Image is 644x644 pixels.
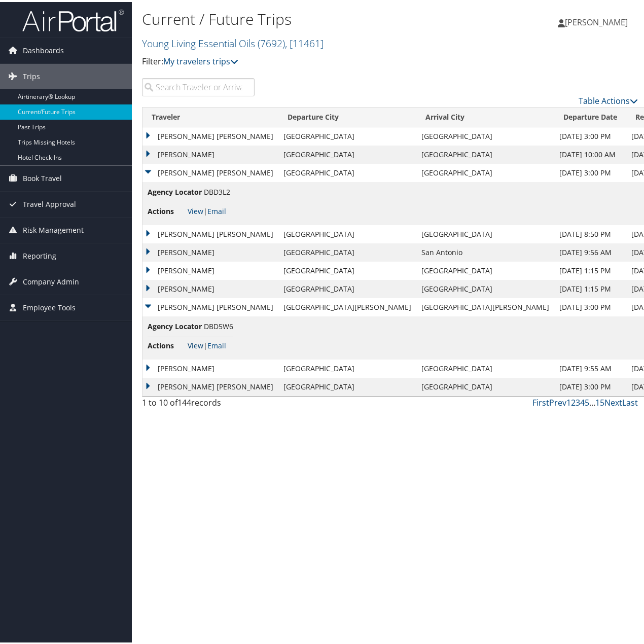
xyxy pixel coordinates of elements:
td: [GEOGRAPHIC_DATA] [416,125,554,144]
td: [PERSON_NAME] [PERSON_NAME] [142,376,278,394]
input: Search Traveler or Arrival City [142,76,255,94]
a: First [532,395,549,406]
td: [DATE] 3:00 PM [554,296,626,314]
span: Company Admin [23,267,79,293]
p: Filter: [142,53,473,66]
th: Arrival City: activate to sort column ascending [416,105,554,125]
td: [GEOGRAPHIC_DATA][PERSON_NAME] [416,296,554,314]
span: Employee Tools [23,293,76,318]
td: [PERSON_NAME] [142,144,278,162]
span: ( 7692 ) [258,34,285,48]
td: [PERSON_NAME] [142,278,278,296]
a: 4 [580,395,585,406]
span: Dashboards [23,36,64,61]
span: [PERSON_NAME] [565,15,628,26]
td: [GEOGRAPHIC_DATA] [278,144,416,162]
span: … [589,395,595,406]
td: [DATE] 1:15 PM [554,260,626,278]
span: , [ 11461 ] [285,34,324,48]
td: [GEOGRAPHIC_DATA] [278,278,416,296]
a: Email [207,339,226,348]
a: Prev [549,395,566,406]
span: Travel Approval [23,190,76,215]
td: [DATE] 9:55 AM [554,357,626,376]
td: [PERSON_NAME] [142,357,278,376]
td: [GEOGRAPHIC_DATA] [416,376,554,394]
td: [PERSON_NAME] [PERSON_NAME] [142,162,278,180]
span: Trips [23,62,40,87]
td: [GEOGRAPHIC_DATA] [416,357,554,376]
span: Risk Management [23,216,84,241]
span: Agency Locator [148,319,202,330]
a: 2 [571,395,576,406]
span: DBD3L2 [204,185,230,195]
td: [DATE] 9:56 AM [554,241,626,260]
th: Departure Date: activate to sort column descending [554,105,626,125]
td: [GEOGRAPHIC_DATA] [416,223,554,241]
a: Young Living Essential Oils [142,34,324,48]
a: [PERSON_NAME] [558,5,638,35]
td: [GEOGRAPHIC_DATA] [416,278,554,296]
td: [DATE] 8:50 PM [554,223,626,241]
span: Actions [148,338,186,349]
th: Departure City: activate to sort column ascending [278,105,416,125]
td: [DATE] 3:00 PM [554,376,626,394]
h1: Current / Future Trips [142,7,473,28]
td: [PERSON_NAME] [142,260,278,278]
td: San Antonio [416,241,554,260]
td: [GEOGRAPHIC_DATA] [416,162,554,180]
td: [PERSON_NAME] [PERSON_NAME] [142,223,278,241]
a: Next [604,395,622,406]
td: [GEOGRAPHIC_DATA][PERSON_NAME] [278,296,416,314]
a: View [188,339,203,348]
img: airportal-logo.png [22,7,124,30]
a: View [188,204,203,214]
td: [GEOGRAPHIC_DATA] [278,125,416,144]
td: [GEOGRAPHIC_DATA] [278,376,416,394]
th: Traveler: activate to sort column ascending [142,105,278,125]
span: 144 [177,395,191,406]
a: 1 [566,395,571,406]
a: 15 [595,395,604,406]
td: [DATE] 1:15 PM [554,278,626,296]
td: [GEOGRAPHIC_DATA] [278,357,416,376]
td: [DATE] 3:00 PM [554,125,626,144]
td: [GEOGRAPHIC_DATA] [278,241,416,260]
a: 5 [585,395,589,406]
td: [PERSON_NAME] [142,241,278,260]
span: | [188,339,226,348]
a: Email [207,204,226,214]
a: 3 [576,395,580,406]
td: [GEOGRAPHIC_DATA] [278,162,416,180]
a: Table Actions [579,93,638,104]
span: Book Travel [23,164,62,189]
span: DBD5W6 [204,319,233,329]
td: [PERSON_NAME] [PERSON_NAME] [142,296,278,314]
span: Reporting [23,241,56,267]
span: | [188,204,226,214]
span: Agency Locator [148,185,202,196]
span: Actions [148,204,186,215]
td: [PERSON_NAME] [PERSON_NAME] [142,125,278,144]
a: Last [622,395,638,406]
td: [DATE] 10:00 AM [554,144,626,162]
td: [DATE] 3:00 PM [554,162,626,180]
td: [GEOGRAPHIC_DATA] [278,260,416,278]
td: [GEOGRAPHIC_DATA] [278,223,416,241]
td: [GEOGRAPHIC_DATA] [416,144,554,162]
a: My travelers trips [163,54,238,65]
td: [GEOGRAPHIC_DATA] [416,260,554,278]
div: 1 to 10 of records [142,395,255,412]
